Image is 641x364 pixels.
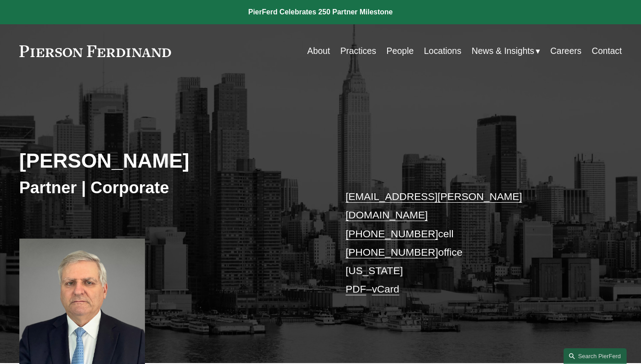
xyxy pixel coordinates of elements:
a: folder dropdown [472,42,540,60]
a: [PHONE_NUMBER] [346,246,438,258]
a: PDF [346,283,366,295]
a: Locations [424,42,461,60]
a: Careers [551,42,582,60]
a: Search this site [564,348,627,364]
a: [EMAIL_ADDRESS][PERSON_NAME][DOMAIN_NAME] [346,191,522,221]
a: [PHONE_NUMBER] [346,228,438,240]
span: News & Insights [472,43,534,59]
a: Practices [340,42,376,60]
a: About [307,42,330,60]
p: cell office [US_STATE] – [346,187,597,298]
a: vCard [372,283,399,295]
a: People [387,42,414,60]
h3: Partner | Corporate [19,178,320,198]
h2: [PERSON_NAME] [19,149,320,173]
a: Contact [591,42,622,60]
